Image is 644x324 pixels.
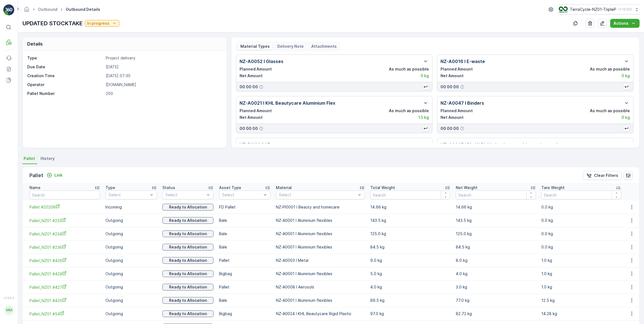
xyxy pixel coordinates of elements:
p: FD Pallet [219,204,270,210]
p: Material [276,185,292,190]
p: Outgoing [105,271,157,277]
a: Homepage [24,8,30,13]
button: Ready to Allocation [162,230,214,237]
span: Pallet_NZ01 #429 [29,271,100,277]
p: NZ-A0024 I KHL Beautycare Rigid Plastic [276,311,365,317]
img: logo [3,4,14,16]
p: 0.0 kg [541,204,621,210]
div: Help Tooltip Icon [259,85,263,89]
p: As much as possible [590,108,630,114]
button: Ready to Allocation [162,270,214,277]
p: Bigbag [219,311,270,317]
p: NZ-A0021 I KHL Beautycare Aluminium Flex [240,100,335,106]
p: Status [162,185,175,190]
input: Search [370,190,450,199]
button: TerraCycle-NZ01-TripleP(+12:00) [559,4,640,14]
input: Search [456,190,536,199]
div: MM [5,306,14,315]
p: 0.0 kg [541,244,621,250]
a: Pallet_NZ01 #426 [29,258,100,263]
button: Link [44,172,65,179]
p: In progress [87,21,109,26]
p: Outgoing [105,231,157,237]
div: Help Tooltip Icon [460,85,464,89]
span: Pallet [24,156,35,161]
p: Link [54,172,62,178]
p: Net Amount [240,73,263,79]
p: Net Amount [441,73,464,79]
p: Planned Amount [240,108,272,114]
p: 00 00 00 [441,84,459,90]
p: 3.0 kg [456,284,536,290]
p: Ready to Allocation [169,244,207,250]
p: 12.5 kg [541,298,621,303]
p: [DATE] 07:30 [106,73,220,79]
button: Ready to Allocation [162,297,214,304]
p: Actions [613,21,628,26]
p: 84.5 kg [456,244,536,250]
button: Ready to Allocation [162,310,214,317]
input: Search [541,190,621,199]
p: As much as possible [389,66,429,72]
p: Select [279,192,356,198]
p: 125.0 kg [456,231,536,237]
button: MM [3,301,14,320]
a: Pallet_NZ01 #234 [29,231,100,237]
p: Outgoing [105,258,157,263]
button: Ready to Allocation [162,204,214,210]
a: Pallet_NZ01 #435 [29,298,100,303]
p: 4.0 kg [370,284,450,290]
p: Bale [219,218,270,223]
a: Pallet_NZ01 #233 [29,218,100,223]
button: In progress [85,20,119,27]
p: Delivery Note [276,44,304,49]
p: Ready to Allocation [169,298,207,303]
p: Clear Filters [594,173,618,178]
p: NZ-A0003 I Metal [276,258,365,263]
p: Creation Time [27,73,104,79]
p: NZ-A0001 I Aluminium flexibles [276,244,365,250]
span: Pallet_NZ01 #427 [29,284,100,290]
span: v 1.50.3 [3,296,14,300]
p: NZ-A0001 I Aluminium flexibles [276,231,365,237]
p: Type [27,55,104,61]
p: Name [29,185,41,190]
a: Pallet_NZ01 #54 [29,311,100,317]
p: NZ-PI0004 I Toys [240,141,278,148]
a: Outbound [38,7,57,12]
p: NZ-A0008 I Aerosols [276,284,365,290]
p: Ready to Allocation [169,204,207,210]
p: 143.5 kg [370,218,450,223]
p: 14.66 kg [370,204,450,210]
button: Ready to Allocation [162,257,214,264]
p: NZ-A0001 I Aluminium flexibles [276,218,365,223]
p: Ready to Allocation [169,218,207,223]
p: NZ-PI0001 I Beauty and homecare [276,204,365,210]
p: 00 00 00 [240,126,258,131]
button: Clear Filters [583,171,622,180]
p: 84.5 kg [370,244,450,250]
a: Pallet #20208 [29,204,100,210]
p: 14.28 kg [541,311,621,317]
p: Tare Weight [541,185,565,190]
p: UPDATED STOCKTAKE [22,19,83,27]
img: TC_7kpGtVS.png [559,6,568,12]
span: Pallet_NZ01 #236 [29,244,100,250]
p: Type [105,185,115,190]
p: [DOMAIN_NAME] [106,82,220,87]
button: Ready to Allocation [162,217,214,224]
p: Incoming [105,204,157,210]
p: 97.0 kg [370,311,450,317]
p: As much as possible [590,66,630,72]
p: 0 kg [622,73,630,79]
p: Project delivery [106,55,220,61]
button: Actions [610,19,640,28]
p: [DATE] [106,64,220,70]
p: 4.0 kg [456,271,536,277]
p: 143.5 kg [456,218,536,223]
p: Bigbag [219,271,270,277]
p: 14.66 kg [456,204,536,210]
